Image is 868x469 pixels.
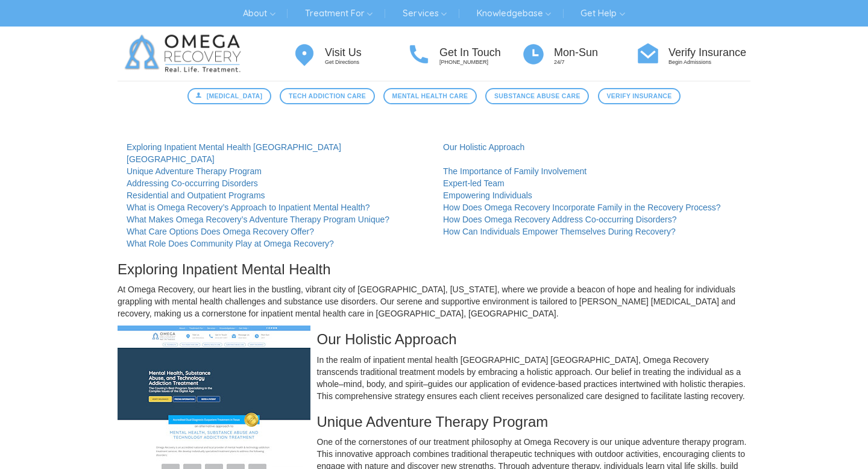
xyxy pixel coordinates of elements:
a: What is Omega Recovery’s Approach to Inpatient Mental Health? [127,203,370,212]
a: Exploring Inpatient Mental Health [GEOGRAPHIC_DATA] [GEOGRAPHIC_DATA] [127,142,341,164]
span: [MEDICAL_DATA] [207,91,263,101]
a: Verify Insurance Begin Admissions [636,41,750,67]
a: Visit Us Get Directions [292,41,407,67]
a: The Importance of Family Involvement [443,166,587,176]
h3: Exploring Inpatient Mental Health [118,262,750,277]
p: At Omega Recovery, our heart lies in the bustling, vibrant city of [GEOGRAPHIC_DATA], [US_STATE],... [118,283,750,319]
a: What Makes Omega Recovery’s Adventure Therapy Program Unique? [127,215,389,224]
a: Mental Health Care [383,88,477,104]
h3: Unique Adventure Therapy Program [118,414,750,430]
a: Unique Adventure Therapy Program [127,166,262,176]
a: What Role Does Community Play at Omega Recovery? [127,239,334,248]
span: Verify Insurance [606,91,671,101]
h4: Get In Touch [439,47,521,59]
h3: Our Holistic Approach [118,332,750,347]
a: Services [394,4,456,23]
p: [PHONE_NUMBER] [439,58,521,66]
img: Omega Recovery [118,27,253,81]
a: What Care Options Does Omega Recovery Offer? [127,227,314,236]
p: In the realm of inpatient mental health [GEOGRAPHIC_DATA] [GEOGRAPHIC_DATA], Omega Recovery trans... [118,354,750,402]
a: Empowering Individuals [443,190,532,200]
p: 24/7 [554,58,636,66]
span: Substance Abuse Care [494,91,580,101]
p: Get Directions [325,58,407,66]
a: Our Holistic Approach [443,142,524,152]
a: Tech Addiction Care [280,88,374,104]
a: Residential and Outpatient Programs [127,190,265,200]
a: Addressing Co-occurring Disorders [127,178,258,188]
h4: Verify Insurance [668,47,750,59]
a: About [234,4,284,23]
a: How Can Individuals Empower Themselves During Recovery? [443,227,676,236]
p: Begin Admissions [668,58,750,66]
a: Verify Insurance [598,88,681,104]
a: Substance Abuse Care [485,88,589,104]
h4: Mon-Sun [554,47,636,59]
a: How Does Omega Recovery Incorporate Family in the Recovery Process? [443,203,721,212]
span: Mental Health Care [392,91,468,101]
a: Get Help [571,4,634,23]
h4: Visit Us [325,47,407,59]
a: Knowledgebase [468,4,560,23]
a: How Does Omega Recovery Address Co-occurring Disorders? [443,215,676,224]
a: [MEDICAL_DATA] [187,88,271,104]
a: Treatment For [296,4,382,23]
a: Get In Touch [PHONE_NUMBER] [407,41,521,67]
a: Expert-led Team [443,178,505,188]
span: Tech Addiction Care [289,91,366,101]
